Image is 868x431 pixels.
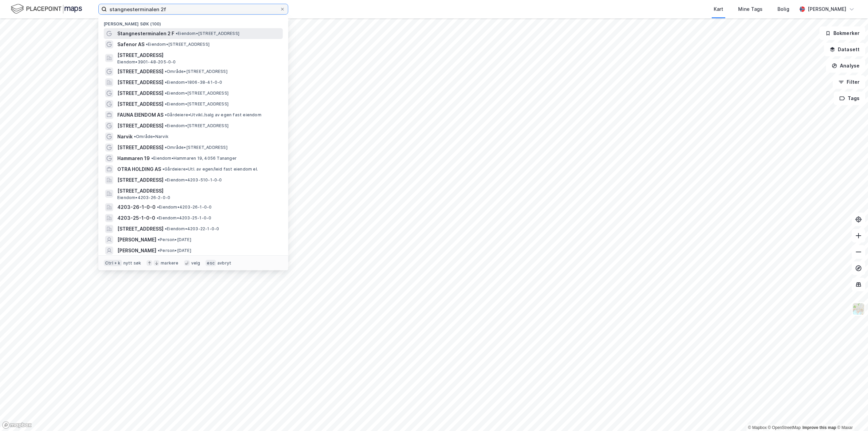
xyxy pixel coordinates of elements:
[117,165,161,173] span: OTRA HOLDING AS
[165,91,229,96] span: Eiendom • [STREET_ADDRESS]
[834,92,865,105] button: Tags
[117,133,133,141] span: Narvik
[117,40,144,48] span: Safenor AS
[833,75,865,89] button: Filter
[134,134,136,139] span: •
[117,195,170,200] span: Eiendom • 4203-26-2-0-0
[117,51,280,59] span: [STREET_ADDRESS]
[165,112,167,117] span: •
[117,236,156,244] span: [PERSON_NAME]
[117,111,163,119] span: FAUNA EIENDOM AS
[134,134,169,139] span: Område • Narvik
[117,214,155,222] span: 4203-25-1-0-0
[158,248,160,253] span: •
[117,143,163,152] span: [STREET_ADDRESS]
[161,260,178,266] div: markere
[117,225,163,233] span: [STREET_ADDRESS]
[117,247,156,255] span: [PERSON_NAME]
[165,80,222,85] span: Eiendom • 1806-38-41-0-0
[117,59,176,65] span: Eiendom • 3901-48-205-0-0
[165,101,167,106] span: •
[117,67,163,76] span: [STREET_ADDRESS]
[158,237,191,242] span: Person • [DATE]
[104,259,122,266] div: Ctrl + k
[162,166,164,172] span: •
[117,203,156,211] span: 4203-26-1-0-0
[165,91,167,96] span: •
[123,260,141,266] div: nytt søk
[158,237,160,242] span: •
[205,259,216,266] div: esc
[165,177,222,183] span: Eiendom • 4203-510-1-0-0
[808,5,846,13] div: [PERSON_NAME]
[151,156,153,161] span: •
[2,421,32,429] a: Mapbox homepage
[157,215,159,220] span: •
[11,3,82,15] img: logo.f888ab2527a4732fd821a326f86c7f29.svg
[117,187,280,195] span: [STREET_ADDRESS]
[117,89,163,97] span: [STREET_ADDRESS]
[176,31,178,36] span: •
[107,4,280,14] input: Søk på adresse, matrikkel, gårdeiere, leietakere eller personer
[852,302,865,315] img: Z
[165,145,167,150] span: •
[803,425,836,430] a: Improve this map
[158,248,191,253] span: Person • [DATE]
[117,122,163,130] span: [STREET_ADDRESS]
[117,100,163,108] span: [STREET_ADDRESS]
[165,123,167,128] span: •
[165,69,228,74] span: Område • [STREET_ADDRESS]
[117,30,174,38] span: Stangnesterminalen 2 F
[146,42,148,47] span: •
[824,43,865,56] button: Datasett
[714,5,723,13] div: Kart
[165,145,228,150] span: Område • [STREET_ADDRESS]
[162,166,258,172] span: Gårdeiere • Utl. av egen/leid fast eiendom el.
[191,260,200,266] div: velg
[165,80,167,85] span: •
[157,204,212,210] span: Eiendom • 4203-26-1-0-0
[826,59,865,73] button: Analyse
[165,112,261,118] span: Gårdeiere • Utvikl./salg av egen fast eiendom
[146,42,210,47] span: Eiendom • [STREET_ADDRESS]
[165,177,167,182] span: •
[117,78,163,86] span: [STREET_ADDRESS]
[834,398,868,431] div: Kontrollprogram for chat
[176,31,239,36] span: Eiendom • [STREET_ADDRESS]
[151,156,237,161] span: Eiendom • Hammaren 19, 4056 Tananger
[217,260,231,266] div: avbryt
[834,398,868,431] iframe: Chat Widget
[98,16,288,28] div: [PERSON_NAME] søk (100)
[117,154,150,162] span: Hammaren 19
[738,5,763,13] div: Mine Tags
[157,204,159,210] span: •
[777,5,789,13] div: Bolig
[117,176,163,184] span: [STREET_ADDRESS]
[820,26,865,40] button: Bokmerker
[165,101,229,107] span: Eiendom • [STREET_ADDRESS]
[165,226,219,232] span: Eiendom • 4203-22-1-0-0
[157,215,211,221] span: Eiendom • 4203-25-1-0-0
[748,425,767,430] a: Mapbox
[165,69,167,74] span: •
[768,425,801,430] a: OpenStreetMap
[165,123,229,129] span: Eiendom • [STREET_ADDRESS]
[165,226,167,231] span: •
